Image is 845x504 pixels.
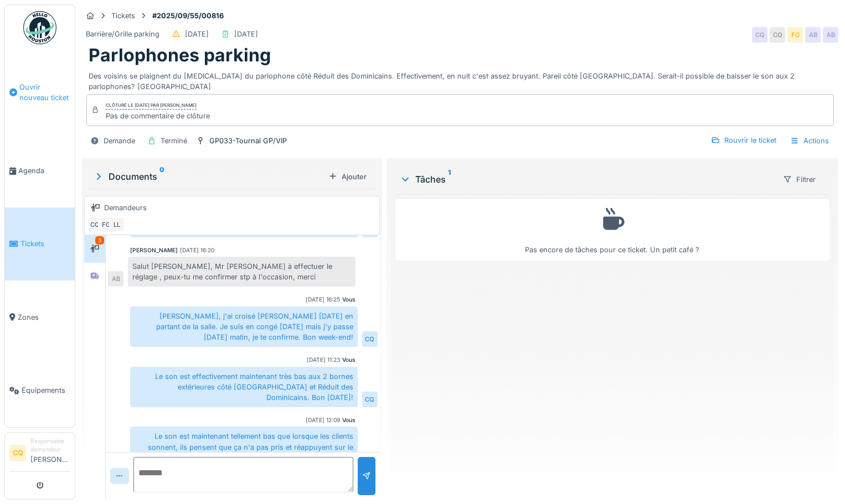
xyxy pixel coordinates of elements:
[752,27,767,43] div: CQ
[180,246,214,254] div: [DATE] 16:20
[209,136,287,146] div: GP033-Tournai GP/VIP
[18,165,70,176] span: Agenda
[130,427,358,467] div: Le son est maintenant tellement bas que lorsque les clients sonnent, ils pensent que ça n'a pas p...
[5,50,75,134] a: Ouvrir nouveau ticket
[342,356,355,364] div: Vous
[234,29,258,39] div: [DATE]
[9,445,26,461] li: CQ
[86,29,159,39] div: Barrière/Grille parking
[30,437,70,454] div: Responsable demandeur
[106,111,210,121] div: Pas de commentaire de clôture
[98,217,114,232] div: FG
[770,27,785,43] div: CQ
[400,173,774,186] div: Tâches
[159,170,164,183] sup: 0
[104,136,135,146] div: Demande
[19,82,70,103] span: Ouvrir nouveau ticket
[805,27,821,43] div: AB
[5,134,75,207] a: Agenda
[130,367,358,408] div: Le son est effectivement maintenant très bas aux 2 bornes extérieures côté [GEOGRAPHIC_DATA] et R...
[30,437,70,469] li: [PERSON_NAME]
[342,416,355,424] div: Vous
[403,204,822,256] div: Pas encore de tâches pour ce ticket. Un petit café ?
[448,173,451,186] sup: 1
[787,27,803,43] div: FG
[148,11,228,21] strong: #2025/09/55/00816
[130,246,178,254] div: [PERSON_NAME]
[306,416,340,424] div: [DATE] 12:09
[362,392,378,407] div: CQ
[111,11,135,21] div: Tickets
[130,306,358,347] div: [PERSON_NAME], j'ai croisé [PERSON_NAME] [DATE] en partant de la salle. Je suis en congé [DATE] m...
[161,136,187,146] div: Terminé
[342,295,355,304] div: Vous
[306,295,340,304] div: [DATE] 16:25
[87,217,102,232] div: CQ
[89,45,271,66] h1: Parlophones parking
[23,11,56,44] img: Badge_color-CXgf-gQk.svg
[778,172,821,188] div: Filtrer
[95,236,104,245] div: 3
[5,280,75,354] a: Zones
[108,271,123,287] div: AB
[106,102,197,110] div: Clôturé le [DATE] par [PERSON_NAME]
[18,312,70,323] span: Zones
[5,207,75,280] a: Tickets
[109,217,125,232] div: LL
[823,27,838,43] div: AB
[20,238,70,249] span: Tickets
[104,202,147,213] div: Demandeurs
[307,356,340,364] div: [DATE] 11:23
[362,331,378,347] div: CQ
[707,133,781,148] div: Rouvrir le ticket
[785,133,834,149] div: Actions
[128,257,355,287] div: Salut [PERSON_NAME], Mr [PERSON_NAME] à effectuer le réglage , peux-tu me confirmer stp à l'occas...
[324,169,371,184] div: Ajouter
[5,354,75,427] a: Équipements
[93,170,324,183] div: Documents
[9,437,70,472] a: CQ Responsable demandeur[PERSON_NAME]
[89,66,832,92] div: Des voisins se plaignent du [MEDICAL_DATA] du parlophone côté Réduit des Dominicains. Effectiveme...
[185,29,209,39] div: [DATE]
[22,385,70,396] span: Équipements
